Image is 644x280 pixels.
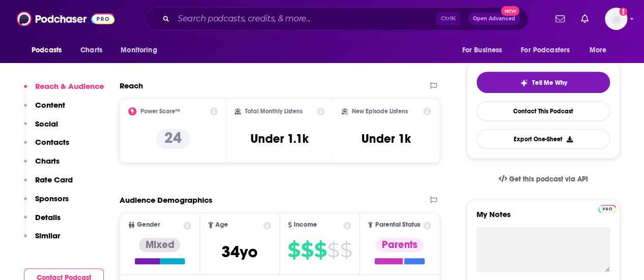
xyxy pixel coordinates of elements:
[532,79,567,87] span: Tell Me Why
[35,175,73,184] p: Rate Card
[24,194,69,212] button: Sponsors
[577,10,593,27] a: Show notifications dropdown
[120,195,212,205] h2: Audience Demographics
[514,41,584,60] button: open menu
[582,41,620,60] button: open menu
[590,43,607,57] span: More
[361,131,411,146] h3: Under 1k
[17,9,115,28] img: Podchaser - Follow, Share and Rate Podcasts
[462,43,502,57] span: For Business
[477,129,610,149] button: Export One-Sheet
[455,41,515,60] button: open menu
[146,7,528,30] div: Search podcasts, credits, & more...
[619,8,627,16] svg: Add a profile image
[156,129,190,149] p: 24
[352,108,408,115] h2: New Episode Listens
[24,231,60,250] button: Similar
[35,156,60,166] p: Charts
[551,10,569,27] a: Show notifications dropdown
[250,131,309,146] h3: Under 1.1k
[35,137,69,147] p: Contacts
[376,238,424,252] div: Parents
[294,222,317,228] span: Income
[314,242,326,258] span: $
[490,167,596,192] a: Get this podcast via API
[121,43,157,57] span: Monitoring
[35,100,65,110] p: Content
[35,119,58,129] p: Social
[35,194,69,203] p: Sponsors
[300,242,313,258] span: $
[114,41,170,60] button: open menu
[477,209,610,227] label: My Notes
[520,79,528,87] img: tell me why sparkle
[24,175,73,194] button: Rate Card
[24,212,61,231] button: Details
[477,72,610,93] button: tell me why sparkleTell Me Why
[340,242,351,258] span: $
[605,8,627,30] span: Logged in as calellac
[598,205,616,213] img: Podchaser Pro
[245,108,302,115] h2: Total Monthly Listens
[141,108,180,115] h2: Power Score™
[468,13,520,25] button: Open AdvancedNew
[120,81,143,90] h2: Reach
[605,8,627,30] img: User Profile
[32,43,62,57] span: Podcasts
[137,222,160,228] span: Gender
[139,238,180,252] div: Mixed
[35,231,60,240] p: Similar
[24,119,58,138] button: Social
[35,212,61,222] p: Details
[436,12,460,25] span: Ctrl K
[24,156,60,175] button: Charts
[215,222,228,228] span: Age
[24,41,75,60] button: open menu
[327,242,339,258] span: $
[509,175,588,183] span: Get this podcast via API
[80,43,102,57] span: Charts
[174,11,436,27] input: Search podcasts, credits, & more...
[501,6,519,16] span: New
[35,81,104,91] p: Reach & Audience
[24,81,104,100] button: Reach & Audience
[24,100,65,119] button: Content
[287,242,299,258] span: $
[74,41,108,60] a: Charts
[221,242,258,262] span: 34 yo
[473,16,515,21] span: Open Advanced
[477,101,610,121] a: Contact This Podcast
[598,203,616,213] a: Pro website
[605,8,627,30] button: Show profile menu
[375,222,420,228] span: Parental Status
[24,137,69,156] button: Contacts
[521,43,570,57] span: For Podcasters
